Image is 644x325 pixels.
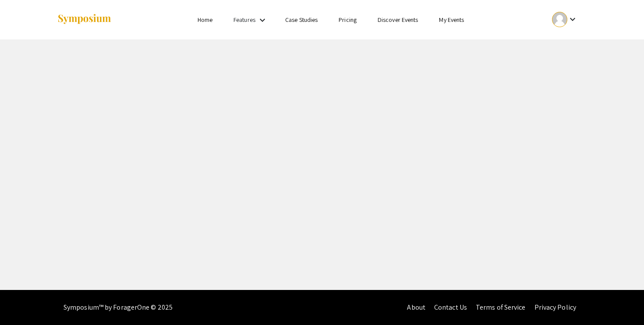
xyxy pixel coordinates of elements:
a: Contact Us [434,303,467,312]
a: Discover Events [378,16,418,24]
button: Expand account dropdown [543,10,587,29]
a: Privacy Policy [534,303,576,312]
a: My Events [439,16,464,24]
mat-icon: Expand account dropdown [567,14,578,25]
a: About [407,303,425,312]
img: Symposium by ForagerOne [57,14,112,25]
a: Terms of Service [476,303,526,312]
a: Pricing [339,16,357,24]
mat-icon: Expand Features list [257,15,268,25]
a: Home [198,16,212,24]
a: Case Studies [285,16,318,24]
a: Features [234,16,255,24]
iframe: Chat [607,286,637,318]
div: Symposium™ by ForagerOne © 2025 [64,290,173,325]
